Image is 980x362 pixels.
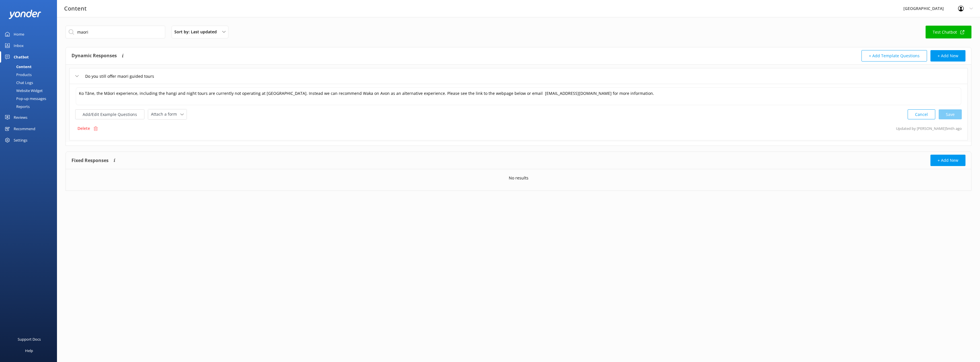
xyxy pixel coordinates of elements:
[18,334,41,345] div: Support Docs
[9,10,41,19] img: yonder-white-logo.png
[72,155,109,166] h4: Fixed Responses
[896,123,962,134] p: Updated by [PERSON_NAME] 5mth ago
[3,103,30,111] div: Reports
[174,29,220,35] span: Sort by: Last updated
[66,26,165,38] input: Search all Chatbot Content
[3,71,32,79] div: Products
[77,125,90,132] p: Delete
[861,50,927,62] button: + Add Template Questions
[509,175,528,181] p: No results
[3,95,57,103] a: Pop-up messages
[3,63,57,71] a: Content
[3,87,57,95] a: Website Widget
[76,87,961,105] textarea: Ko Tāne, the Māori experience, including the hangi and night tours are currently not operating at...
[3,95,46,103] div: Pop-up messages
[930,155,965,166] button: + Add New
[14,51,29,63] div: Chatbot
[72,50,117,62] h4: Dynamic Responses
[3,71,57,79] a: Products
[908,109,935,119] button: Cancel
[3,79,33,87] div: Chat Logs
[3,87,43,95] div: Website Widget
[930,50,965,62] button: + Add New
[14,40,24,51] div: Inbox
[14,123,35,134] div: Recommend
[3,103,57,111] a: Reports
[3,79,57,87] a: Chat Logs
[25,345,33,356] div: Help
[14,134,27,146] div: Settings
[926,26,971,38] a: Test Chatbot
[151,111,180,117] span: Attach a form
[14,112,27,123] div: Reviews
[64,4,87,13] h3: Content
[3,63,32,71] div: Content
[14,28,24,40] div: Home
[75,109,144,119] button: Add/Edit Example Questions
